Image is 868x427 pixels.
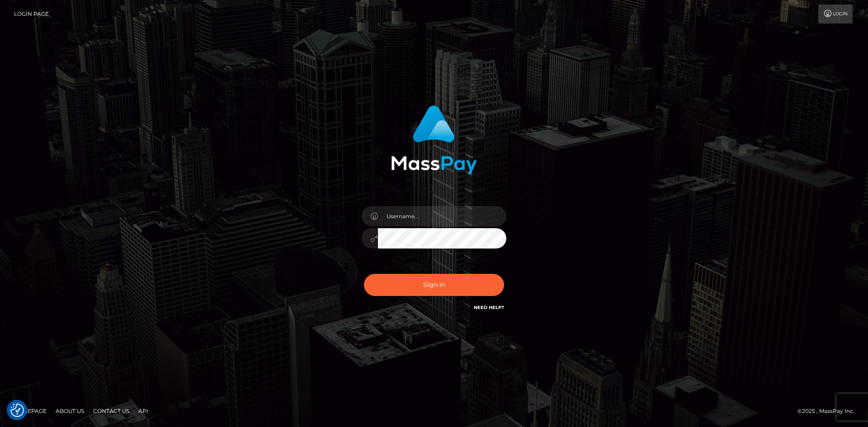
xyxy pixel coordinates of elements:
[10,404,24,417] img: Revisit consent button
[90,404,133,418] a: Contact Us
[391,105,477,174] img: MassPay Login
[10,404,50,418] a: Homepage
[797,406,861,416] div: © 2025 , MassPay Inc.
[52,404,88,418] a: About Us
[364,274,504,296] button: Sign in
[135,404,152,418] a: API
[378,206,506,226] input: Username...
[10,404,24,417] button: Consent Preferences
[14,5,49,23] a: Login Page
[474,305,504,310] a: Need Help?
[818,5,853,23] a: Login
